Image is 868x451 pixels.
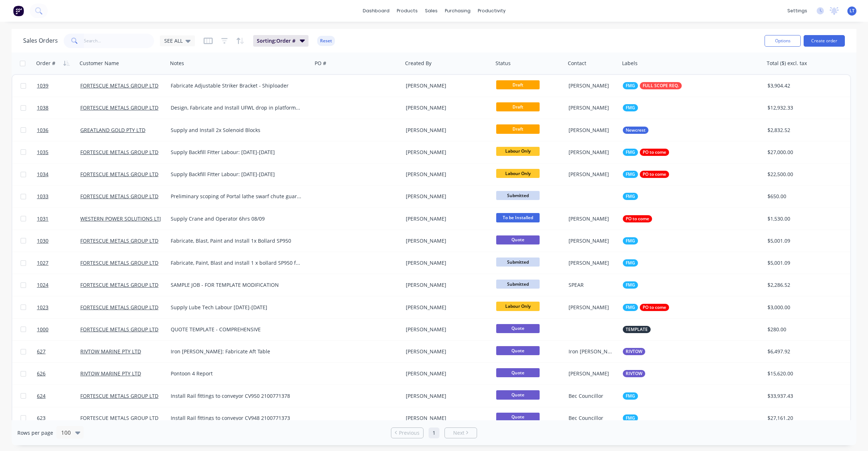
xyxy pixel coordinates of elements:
[37,304,48,311] span: 1023
[421,5,441,16] div: sales
[569,215,614,222] div: [PERSON_NAME]
[80,326,158,333] a: FORTESCUE METALS GROUP LTD
[359,5,393,16] a: dashboard
[37,363,80,384] a: 626
[37,348,46,355] span: 627
[441,5,474,16] div: purchasing
[80,60,119,67] div: Customer Name
[406,370,486,377] div: [PERSON_NAME]
[391,429,423,437] a: Previous page
[37,104,48,111] span: 1038
[171,237,303,244] div: Fabricate, Blast, Paint and Install 1x Bollard SP950
[623,149,669,156] button: FMGPO to come
[171,370,303,377] div: Pontoon 4 Report
[496,390,540,399] span: Quote
[496,346,540,355] span: Quote
[623,104,638,111] button: FMG
[623,414,638,422] button: FMG
[767,193,843,200] div: $650.00
[657,215,666,222] span: WPS
[406,104,486,111] div: [PERSON_NAME]
[569,149,614,156] div: [PERSON_NAME]
[171,82,303,89] div: Fabricate Adjustable Striker Bracket - Shiploader
[643,171,666,178] span: PO to come
[569,348,614,355] div: Iron [PERSON_NAME]
[626,104,635,111] span: FMG
[171,171,303,178] div: Supply Backfill Fitter Labour: [DATE]-[DATE]
[406,304,486,311] div: [PERSON_NAME]
[164,37,183,44] span: SEE ALL
[171,304,303,311] div: Supply Lube Tech Labour [DATE]-[DATE]
[171,127,303,134] div: Supply and Install 2x Solenoid Blocks
[406,171,486,178] div: [PERSON_NAME]
[37,119,80,141] a: 1036
[80,237,158,244] a: FORTESCUE METALS GROUP LTD
[80,127,145,133] a: GREATLAND GOLD PTY LTD
[80,259,158,266] a: FORTESCUE METALS GROUP LTD
[496,280,540,289] span: Submitted
[13,5,24,16] img: Factory
[623,259,638,267] button: FMG
[496,302,540,311] span: Labour Only
[406,215,486,222] div: [PERSON_NAME]
[767,60,807,67] div: Total ($) excl. tax
[626,171,635,178] span: FMG
[626,370,642,377] span: RIVTOW
[37,341,80,362] a: 627
[171,104,303,111] div: Design, Fabricate and Install UFWL drop in platforms and swarf guards
[623,392,638,400] button: FMG
[171,348,303,355] div: Iron [PERSON_NAME]: Fabricate Aft Table
[626,326,648,333] span: TEMPLATE
[850,8,855,14] span: LT
[445,429,477,437] a: Next page
[623,281,638,289] button: FMG
[84,34,154,48] input: Search...
[569,281,614,289] div: SPEAR
[496,147,540,156] span: Labour Only
[622,60,638,67] div: Labels
[626,215,649,222] span: PO to come
[406,259,486,267] div: [PERSON_NAME]
[406,237,486,244] div: [PERSON_NAME]
[429,427,439,438] a: Page 1 is your current page
[626,149,635,156] span: FMG
[171,414,303,422] div: Install Rail fittings to conveyor CV948 2100771373
[569,104,614,111] div: [PERSON_NAME]
[767,392,843,400] div: $33,937.43
[37,385,80,407] a: 624
[626,414,635,422] span: FMG
[496,80,540,89] span: Draft
[37,407,80,429] a: 623
[171,259,303,267] div: Fabricate, Paint, Blast and install 1 x bollard SP950 for Fortescue metals
[406,193,486,200] div: [PERSON_NAME]
[767,149,843,156] div: $27,000.00
[37,171,48,178] span: 1034
[569,127,614,134] div: [PERSON_NAME]
[37,274,80,296] a: 1024
[37,392,46,400] span: 624
[569,259,614,267] div: [PERSON_NAME]
[23,37,58,44] h1: Sales Orders
[626,127,646,134] span: Newcrest
[171,326,303,333] div: QUOTE TEMPLATE - COMPREHENSIVE
[569,304,614,311] div: [PERSON_NAME]
[496,191,540,200] span: Submitted
[406,392,486,400] div: [PERSON_NAME]
[767,82,843,89] div: $3,904.42
[171,215,303,222] div: Supply Crane and Operator 6hrs 08/09
[767,259,843,267] div: $5,001.09
[495,60,511,67] div: Status
[569,370,614,377] div: [PERSON_NAME]
[496,124,540,133] span: Draft
[767,215,843,222] div: $1,530.00
[80,304,158,311] a: FORTESCUE METALS GROUP LTD
[406,149,486,156] div: [PERSON_NAME]
[80,171,158,178] a: FORTESCUE METALS GROUP LTD
[80,149,158,156] a: FORTESCUE METALS GROUP LTD
[37,326,48,333] span: 1000
[767,104,843,111] div: $12,932.33
[406,326,486,333] div: [PERSON_NAME]
[80,82,158,89] a: FORTESCUE METALS GROUP LTD
[317,36,335,46] button: Reset
[496,169,540,178] span: Labour Only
